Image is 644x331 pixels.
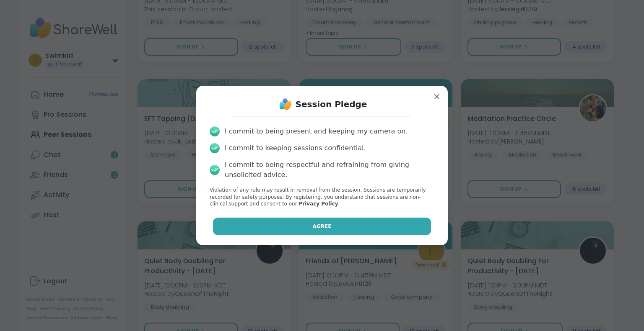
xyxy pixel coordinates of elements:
div: I commit to keeping sessions confidential. [225,143,366,153]
a: Privacy Policy [299,201,338,207]
p: Violation of any rule may result in removal from the session. Sessions are temporarily recorded f... [210,187,434,208]
img: ShareWell Logo [277,96,294,113]
h1: Session Pledge [296,98,367,110]
div: I commit to being respectful and refraining from giving unsolicited advice. [225,160,434,180]
div: I commit to being present and keeping my camera on. [225,126,408,136]
button: Agree [213,218,431,235]
span: Agree [313,223,332,230]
